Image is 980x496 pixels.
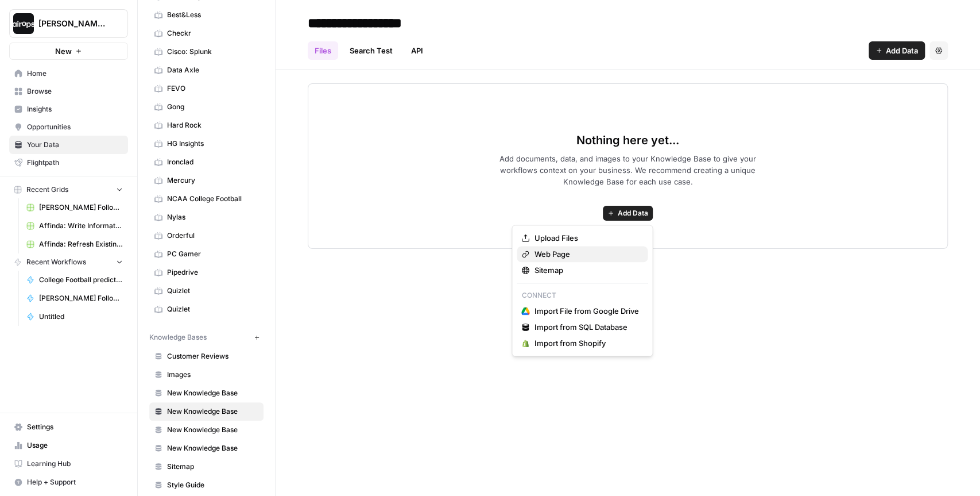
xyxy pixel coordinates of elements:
[534,305,638,317] span: Import File from Google Drive
[167,267,258,278] span: Pipedrive
[886,45,918,56] span: Add Data
[21,217,128,235] a: Affinda: Write Informational Article
[167,370,258,380] span: Images
[167,194,258,204] span: NCAA College Football
[603,206,653,221] button: Add Data
[618,208,648,218] span: Add Data
[9,473,128,491] button: Help + Support
[9,418,128,436] a: Settings
[512,225,653,356] div: Add Data
[167,480,258,490] span: Style Guide
[39,221,123,231] span: Affinda: Write Informational Article
[149,439,264,457] a: New Knowledge Base
[149,245,264,263] a: PC Gamer
[149,6,264,24] a: Best&Less
[167,175,258,186] span: Mercury
[167,351,258,362] span: Customer Reviews
[21,235,128,253] a: Affinda: Refresh Existing Content
[149,134,264,153] a: HG Insights
[534,264,638,276] span: Sitemap
[149,366,264,384] a: Images
[27,68,123,79] span: Home
[9,100,128,118] a: Insights
[27,122,123,132] span: Opportunities
[149,98,264,116] a: Gong
[13,13,34,34] img: Dille-Sandbox Logo
[27,422,123,432] span: Settings
[534,232,638,244] span: Upload Files
[167,462,258,472] span: Sitemap
[167,425,258,435] span: New Knowledge Base
[149,300,264,318] a: Quizlet
[167,47,258,57] span: Cisco: Splunk
[39,202,123,213] span: [PERSON_NAME] Follow Up Grid
[167,28,258,39] span: Checkr
[167,10,258,20] span: Best&Less
[27,440,123,451] span: Usage
[27,477,123,487] span: Help + Support
[167,139,258,149] span: HG Insights
[149,332,207,343] span: Knowledge Bases
[149,384,264,402] a: New Knowledge Base
[308,41,338,60] a: Files
[27,104,123,114] span: Insights
[167,212,258,222] span: Nylas
[149,79,264,98] a: FEVO
[167,157,258,167] span: Ironclad
[149,116,264,134] a: Hard Rock
[167,65,258,75] span: Data Axle
[149,190,264,208] a: NCAA College Football
[9,253,128,271] button: Recent Workflows
[39,275,123,285] span: College Football prediction
[9,118,128,136] a: Opportunities
[9,153,128,172] a: Flightpath
[534,321,638,333] span: Import from SQL Database
[26,184,68,195] span: Recent Grids
[149,402,264,421] a: New Knowledge Base
[167,443,258,453] span: New Knowledge Base
[167,388,258,398] span: New Knowledge Base
[149,24,264,43] a: Checkr
[9,9,128,38] button: Workspace: Dille-Sandbox
[21,271,128,289] a: College Football prediction
[39,293,123,303] span: [PERSON_NAME] Follow Up
[149,153,264,171] a: Ironclad
[9,455,128,473] a: Learning Hub
[404,41,430,60] a: API
[167,230,258,241] span: Orderful
[869,41,925,60] button: Add Data
[27,86,123,97] span: Browse
[27,459,123,469] span: Learning Hub
[576,132,679,148] span: Nothing here yet...
[534,248,638,260] span: Web Page
[9,64,128,83] a: Home
[343,41,400,60] a: Search Test
[517,288,648,303] p: Connect
[21,307,128,326] a: Untitled
[167,286,258,296] span: Quizlet
[149,421,264,439] a: New Knowledge Base
[149,347,264,366] a: Customer Reviews
[167,249,258,259] span: PC Gamer
[167,304,258,314] span: Quizlet
[9,136,128,154] a: Your Data
[9,43,128,60] button: New
[9,181,128,198] button: Recent Grids
[21,198,128,217] a: [PERSON_NAME] Follow Up Grid
[167,102,258,112] span: Gong
[39,312,123,322] span: Untitled
[149,457,264,476] a: Sitemap
[167,120,258,130] span: Hard Rock
[167,406,258,417] span: New Knowledge Base
[149,263,264,282] a: Pipedrive
[21,289,128,307] a: [PERSON_NAME] Follow Up
[534,337,638,349] span: Import from Shopify
[149,61,264,79] a: Data Axle
[27,140,123,150] span: Your Data
[149,171,264,190] a: Mercury
[481,153,775,187] span: Add documents, data, and images to your Knowledge Base to give your workflows context on your bus...
[9,436,128,455] a: Usage
[38,18,108,29] span: [PERSON_NAME]-Sandbox
[26,257,86,267] span: Recent Workflows
[149,476,264,494] a: Style Guide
